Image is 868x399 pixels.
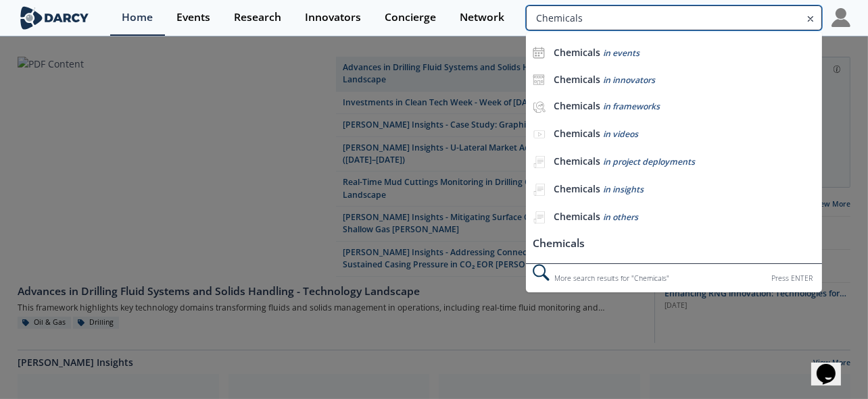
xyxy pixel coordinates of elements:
[603,74,655,86] span: in innovators
[811,345,854,385] iframe: chat widget
[526,263,822,292] div: More search results for " Chemicals "
[305,12,361,23] div: Innovators
[176,12,210,23] div: Events
[554,127,600,140] b: Chemicals
[603,101,660,112] span: in frameworks
[603,47,640,59] span: in events
[554,210,600,223] b: Chemicals
[18,6,91,30] img: logo-wide.svg
[526,5,822,30] input: Advanced Search
[603,211,638,223] span: in others
[554,155,600,167] b: Chemicals
[526,232,822,257] li: Chemicals
[554,182,600,195] b: Chemicals
[460,12,504,23] div: Network
[234,12,281,23] div: Research
[603,184,644,195] span: in insights
[533,74,545,86] img: icon
[603,128,638,140] span: in videos
[554,73,600,86] b: Chemicals
[603,156,695,167] span: in project deployments
[771,271,813,286] div: Press ENTER
[831,8,850,27] img: Profile
[385,12,436,23] div: Concierge
[533,47,545,59] img: icon
[122,12,153,23] div: Home
[554,99,600,112] b: Chemicals
[554,46,600,59] b: Chemicals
